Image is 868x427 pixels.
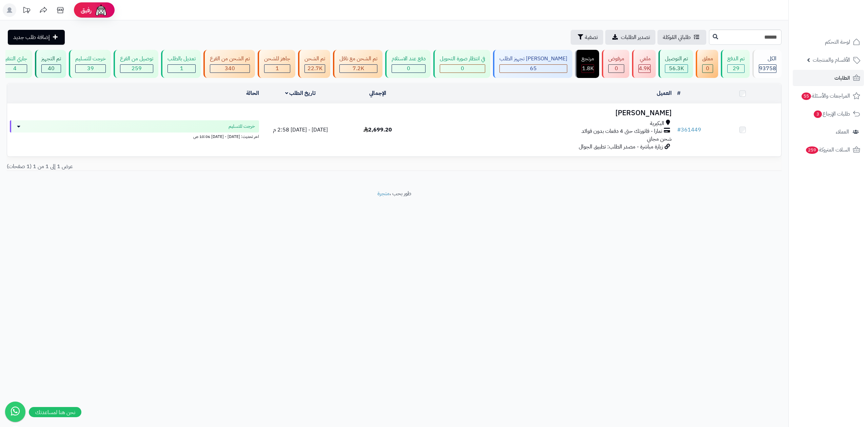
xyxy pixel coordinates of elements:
[81,6,92,14] span: رفيق
[256,50,297,78] a: جاهز للشحن 1
[3,65,27,73] div: 4
[363,126,392,134] span: 2,699.20
[419,109,671,117] h3: [PERSON_NAME]
[225,64,235,73] span: 340
[793,124,864,140] a: العملاء
[285,89,316,97] a: تاريخ الطلب
[585,33,598,41] span: تصفية
[759,55,776,63] div: الكل
[608,55,624,63] div: مرفوض
[276,64,279,73] span: 1
[759,64,776,73] span: 93758
[834,73,850,83] span: الطلبات
[805,145,850,155] span: السلات المتروكة
[500,65,567,73] div: 65
[432,50,492,78] a: في انتظار صورة التحويل 0
[793,88,864,104] a: المراجعات والأسئلة55
[571,30,603,45] button: تصفية
[132,64,142,73] span: 259
[605,30,655,45] a: تصدير الطلبات
[677,126,681,134] span: #
[41,55,61,63] div: تم التجهيز
[719,50,751,78] a: تم الدفع 29
[202,50,256,78] a: تم الشحن من الفرع 340
[308,64,322,73] span: 22.7K
[492,50,574,78] a: [PERSON_NAME] تجهيز الطلب 65
[694,50,719,78] a: معلق 0
[2,55,27,63] div: جاري التنفيذ
[814,110,822,118] span: 3
[94,3,108,17] img: ai-face.png
[2,163,394,170] div: عرض 1 إلى 1 من 1 (1 صفحات)
[407,64,410,73] span: 0
[353,64,364,73] span: 7.2K
[87,64,94,73] span: 39
[669,64,684,73] span: 56.3K
[615,64,618,73] span: 0
[369,89,386,97] a: الإجمالي
[802,93,811,100] span: 55
[793,106,864,122] a: طلبات الإرجاع3
[638,55,651,63] div: ملغي
[332,50,384,78] a: تم الشحن مع ناقل 7.2K
[392,55,426,63] div: دفع عند الاستلام
[264,55,290,63] div: جاهز للشحن
[340,65,377,73] div: 7223
[10,133,259,140] div: اخر تحديث: [DATE] - [DATE] 10:06 ص
[582,64,594,73] span: 1.8K
[631,50,657,78] a: ملغي 4.9K
[339,55,377,63] div: تم الشحن مع ناقل
[246,89,259,97] a: الحالة
[657,30,706,45] a: طلباتي المُوكلة
[822,19,862,33] img: logo-2.png
[377,189,390,198] a: متجرة
[677,126,701,134] a: #361449
[297,50,332,78] a: تم الشحن 22.7K
[8,30,65,45] a: إضافة طلب جديد
[579,143,663,151] span: زيارة مباشرة - مصدر الطلب: تطبيق الجوال
[76,65,105,73] div: 39
[67,50,112,78] a: خرجت للتسليم 39
[600,50,631,78] a: مرفوض 0
[677,89,680,97] a: #
[42,65,61,73] div: 40
[647,135,672,143] span: شحن مجاني
[702,55,713,63] div: معلق
[168,65,195,73] div: 1
[34,50,67,78] a: تم التجهيز 40
[180,64,183,73] span: 1
[650,120,664,127] span: البكيرية
[305,65,325,73] div: 22680
[728,65,744,73] div: 29
[392,65,425,73] div: 0
[440,65,485,73] div: 0
[440,55,485,63] div: في انتظار صورة التحويل
[264,65,290,73] div: 1
[706,64,709,73] span: 0
[384,50,432,78] a: دفع عند الاستلام 0
[120,55,153,63] div: توصيل من الفرع
[18,3,35,19] a: تحديثات المنصة
[304,55,325,63] div: تم الشحن
[727,55,745,63] div: تم الدفع
[806,146,818,154] span: 259
[13,64,17,73] span: 4
[210,55,250,63] div: تم الشحن من الفرع
[160,50,202,78] a: تعديل بالطلب 1
[582,65,594,73] div: 1797
[13,33,50,41] span: إضافة طلب جديد
[751,50,783,78] a: الكل93758
[609,65,624,73] div: 0
[229,123,255,130] span: خرجت للتسليم
[703,65,713,73] div: 0
[836,127,849,137] span: العملاء
[581,127,662,135] span: تمارا - فاتورتك حتى 4 دفعات بدون فوائد
[813,55,850,65] span: الأقسام والمنتجات
[167,55,196,63] div: تعديل بالطلب
[639,65,650,73] div: 4947
[75,55,106,63] div: خرجت للتسليم
[574,50,600,78] a: مرتجع 1.8K
[273,126,328,134] span: [DATE] - [DATE] 2:58 م
[665,55,688,63] div: تم التوصيل
[801,91,850,101] span: المراجعات والأسئلة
